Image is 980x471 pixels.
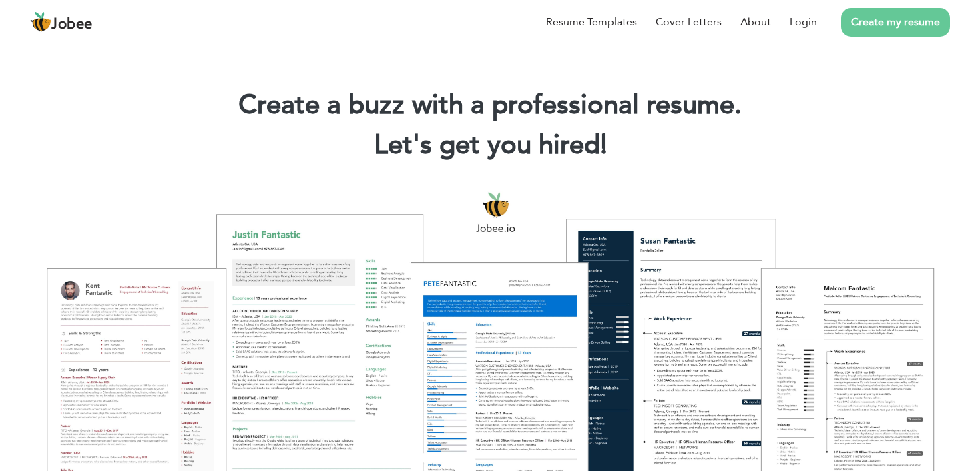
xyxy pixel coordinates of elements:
span: | [601,127,607,163]
a: Resume Templates [546,14,637,30]
a: Login [790,14,817,30]
span: get you hired! [439,127,607,163]
a: Jobee [30,11,93,33]
a: About [740,14,771,30]
img: jobee.io [30,11,51,33]
h2: Let's [20,128,960,163]
h1: Create a buzz with a professional resume. [20,88,960,123]
a: Create my resume [841,8,950,37]
a: Cover Letters [656,14,722,30]
span: Jobee [51,17,93,32]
